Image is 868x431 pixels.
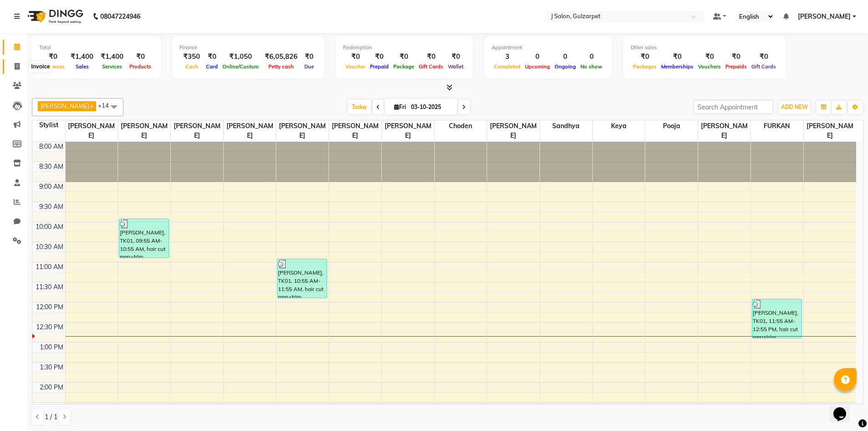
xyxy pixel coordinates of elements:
[38,363,65,372] div: 1:30 PM
[220,52,261,62] div: ₹1,050
[696,52,723,62] div: ₹0
[435,120,487,132] span: Choden
[540,120,592,132] span: Sandhya
[224,120,276,141] span: [PERSON_NAME]
[723,63,749,70] span: Prepaids
[45,412,57,422] span: 1 / 1
[98,102,116,109] span: +14
[446,52,466,62] div: ₹0
[752,299,801,338] div: [PERSON_NAME], TK01, 11:55 AM-12:55 PM, hair cut men+trim
[749,52,778,62] div: ₹0
[593,120,645,132] span: Keya
[34,322,65,332] div: 12:30 PM
[368,52,391,62] div: ₹0
[343,44,466,52] div: Redemption
[578,63,605,70] span: No show
[37,182,65,192] div: 9:00 AM
[408,100,454,114] input: 2025-10-03
[552,52,578,62] div: 0
[118,120,170,141] span: [PERSON_NAME]
[34,282,65,292] div: 11:30 AM
[266,63,296,70] span: Petty cash
[492,52,523,62] div: 3
[487,120,539,141] span: [PERSON_NAME]
[798,12,851,21] span: [PERSON_NAME]
[38,383,65,392] div: 2:00 PM
[23,4,86,29] img: logo
[343,63,368,70] span: Voucher
[204,63,220,70] span: Card
[631,63,659,70] span: Packages
[66,120,118,141] span: [PERSON_NAME]
[276,120,329,141] span: [PERSON_NAME]
[34,222,65,232] div: 10:00 AM
[183,63,200,70] span: Cash
[391,52,416,62] div: ₹0
[416,52,446,62] div: ₹0
[348,100,371,114] span: Today
[329,120,381,141] span: [PERSON_NAME]
[343,52,368,62] div: ₹0
[261,52,301,62] div: ₹6,05,826
[804,120,856,141] span: [PERSON_NAME]
[659,52,696,62] div: ₹0
[39,44,154,52] div: Total
[552,63,578,70] span: Ongoing
[37,162,65,171] div: 8:30 AM
[32,120,65,130] div: Stylist
[171,120,223,141] span: [PERSON_NAME]
[693,100,773,114] input: Search Appointment
[37,202,65,212] div: 9:30 AM
[37,142,65,151] div: 8:00 AM
[100,63,124,70] span: Services
[38,343,65,352] div: 1:00 PM
[631,52,659,62] div: ₹0
[220,63,261,70] span: Online/Custom
[368,63,391,70] span: Prepaid
[34,242,65,252] div: 10:30 AM
[100,4,140,29] b: 08047224946
[39,52,67,62] div: ₹0
[523,52,552,62] div: 0
[89,102,93,109] a: x
[127,63,154,70] span: Products
[492,44,605,52] div: Appointment
[523,63,552,70] span: Upcoming
[659,63,696,70] span: Memberships
[392,104,408,110] span: Fri
[830,395,859,422] iframe: chat widget
[749,63,778,70] span: Gift Cards
[578,52,605,62] div: 0
[277,259,327,298] div: [PERSON_NAME], TK01, 10:55 AM-11:55 AM, hair cut men+trim
[204,52,220,62] div: ₹0
[751,120,803,132] span: FURKAN
[382,120,434,141] span: [PERSON_NAME]
[416,63,446,70] span: Gift Cards
[645,120,698,132] span: pooja
[301,52,317,62] div: ₹0
[73,63,91,70] span: Sales
[34,262,65,272] div: 11:00 AM
[180,52,204,62] div: ₹350
[698,120,750,141] span: [PERSON_NAME]
[302,63,316,70] span: Due
[29,61,52,72] div: Invoice
[41,102,89,109] span: [PERSON_NAME]
[119,219,169,258] div: [PERSON_NAME], TK01, 09:55 AM-10:55 AM, hair cut men+trim
[180,44,317,52] div: Finance
[492,63,523,70] span: Completed
[127,52,154,62] div: ₹0
[34,302,65,312] div: 12:00 PM
[446,63,466,70] span: Wallet
[781,104,808,110] span: ADD NEW
[723,52,749,62] div: ₹0
[97,52,127,62] div: ₹1,400
[67,52,97,62] div: ₹1,400
[779,101,810,114] button: ADD NEW
[631,44,778,52] div: Other sales
[391,63,416,70] span: Package
[696,63,723,70] span: Vouchers
[38,403,65,412] div: 2:30 PM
